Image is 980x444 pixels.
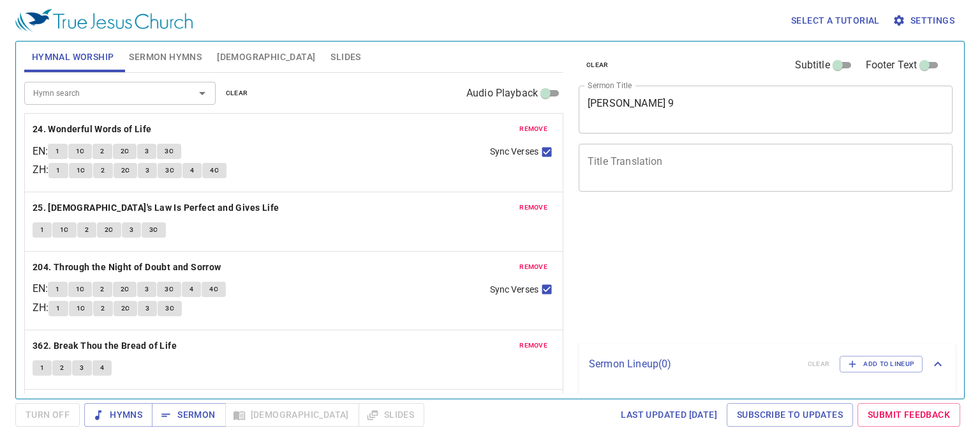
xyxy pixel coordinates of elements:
span: 3C [165,165,174,176]
button: 2 [93,144,112,159]
span: 2C [105,224,114,236]
button: 1C [68,144,93,159]
span: 1C [76,146,85,157]
button: 2 [93,163,112,178]
button: remove [512,338,555,353]
button: clear [579,57,616,73]
button: 3 [137,144,156,159]
span: 2 [60,362,64,374]
a: Submit Feedback [857,403,960,427]
b: 362. Break Thou the Bread of Life [33,338,177,354]
span: Hymnal Worship [32,49,114,65]
a: Subscribe to Updates [727,403,853,427]
button: Select a tutorial [786,9,885,33]
button: Hymns [84,403,152,427]
span: Select a tutorial [791,13,880,29]
span: 1C [60,224,69,236]
span: remove [519,261,547,273]
button: 3 [138,301,157,316]
span: Submit Feedback [868,407,950,423]
span: 3 [145,165,149,176]
button: 3C [158,163,182,178]
span: [DEMOGRAPHIC_DATA] [217,49,315,65]
span: 2C [121,284,130,295]
button: 1C [52,222,77,238]
span: 3 [145,303,149,314]
b: 25. [DEMOGRAPHIC_DATA]'s Law Is Perfect and Gives Life [33,200,279,216]
span: 2 [100,146,104,157]
img: True Jesus Church [15,9,193,32]
span: 4C [209,284,218,295]
b: 204. Through the Night of Doubt and Sorrow [33,259,221,275]
span: 3C [165,303,174,314]
span: 2C [121,165,130,176]
button: 3 [137,282,156,297]
button: 2C [114,301,138,316]
button: 1C [69,163,93,178]
button: 2 [77,222,96,238]
button: 3C [158,301,182,316]
span: remove [519,340,547,351]
button: Add to Lineup [840,356,923,372]
p: ZH : [33,300,48,316]
span: 4 [190,165,194,176]
span: Footer Text [866,57,917,73]
button: Sermon [152,403,225,427]
button: 1 [33,222,52,238]
span: 1C [76,284,85,295]
span: 4C [210,165,219,176]
span: 4 [100,362,104,374]
span: 2 [85,224,89,236]
span: Audio Playback [466,86,538,101]
button: 1C [69,301,93,316]
span: 3 [145,146,149,157]
span: 2C [121,146,130,157]
button: remove [512,200,555,215]
button: 3 [122,222,141,238]
span: 1 [40,362,44,374]
span: 2 [100,284,104,295]
span: Add to Lineup [848,358,914,370]
button: Open [193,84,211,102]
span: 1C [77,303,85,314]
span: Last updated [DATE] [621,407,717,423]
button: 2 [93,301,112,316]
a: Last updated [DATE] [616,403,722,427]
span: clear [586,59,609,71]
button: 2 [93,282,112,297]
span: Hymns [94,407,142,423]
button: 3C [157,282,181,297]
button: remove [512,259,555,275]
span: 3 [80,362,84,374]
span: 3 [145,284,149,295]
button: 1 [48,282,67,297]
button: 4C [202,282,226,297]
span: 3 [130,224,133,236]
button: 2 [52,360,71,376]
span: Sermon [162,407,215,423]
button: 1C [68,282,93,297]
button: 2C [113,282,137,297]
span: Sync Verses [490,283,538,296]
span: Subscribe to Updates [737,407,843,423]
button: 1 [48,163,68,178]
button: 2C [113,144,137,159]
span: 1 [56,165,60,176]
button: 3C [157,144,181,159]
p: ZH : [33,162,48,178]
button: 1 [48,301,68,316]
span: 3C [165,284,174,295]
button: 204. Through the Night of Doubt and Sorrow [33,259,223,275]
textarea: [PERSON_NAME] 9 [588,97,944,121]
span: Slides [330,49,360,65]
span: remove [519,123,547,135]
button: 1 [48,144,67,159]
b: 24. Wonderful Words of Life [33,121,152,137]
button: 4 [93,360,112,376]
button: Settings [890,9,960,33]
span: 4 [189,284,193,295]
button: 2C [114,163,138,178]
span: 1 [56,303,60,314]
div: Sermon Lineup(0)clearAdd to Lineup [579,343,956,385]
span: remove [519,202,547,213]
